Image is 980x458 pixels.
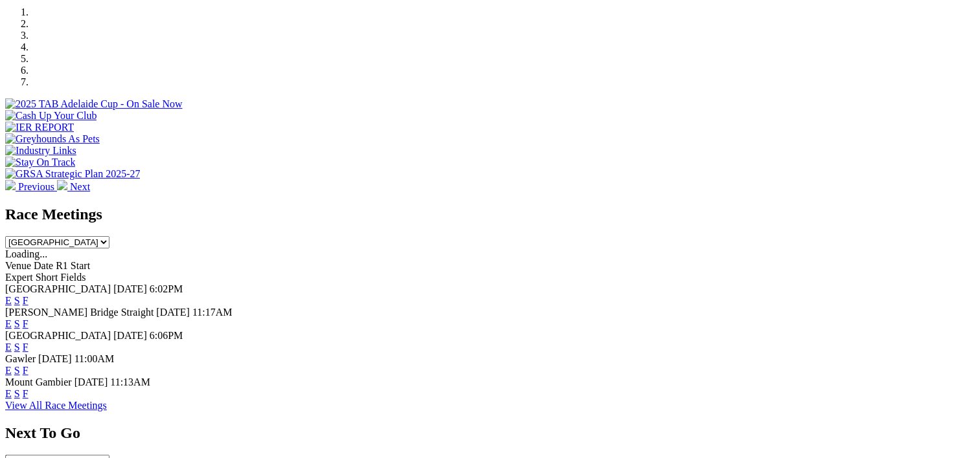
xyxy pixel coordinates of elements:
a: S [14,342,20,353]
span: Date [34,260,53,271]
a: S [14,388,20,399]
a: E [5,388,12,399]
span: 6:06PM [150,330,183,341]
img: chevron-left-pager-white.svg [5,180,16,190]
span: [DATE] [74,376,108,387]
span: 11:13AM [110,376,150,387]
span: [DATE] [113,330,147,341]
span: Next [70,181,90,192]
span: 6:02PM [150,283,183,294]
span: [GEOGRAPHIC_DATA] [5,330,111,341]
a: E [5,365,12,376]
a: E [5,318,12,329]
a: F [23,342,28,353]
img: GRSA Strategic Plan 2025-27 [5,168,140,180]
a: View All Race Meetings [5,400,107,411]
a: S [14,318,20,329]
span: Previous [18,181,54,192]
span: [DATE] [156,307,190,318]
h2: Race Meetings [5,206,975,223]
img: Stay On Track [5,157,75,168]
a: E [5,342,12,353]
a: F [23,318,28,329]
span: 11:00AM [74,353,115,364]
span: [PERSON_NAME] Bridge Straight [5,307,154,318]
span: Fields [60,272,85,283]
img: chevron-right-pager-white.svg [57,180,67,190]
a: E [5,295,12,306]
a: F [23,295,28,306]
img: Greyhounds As Pets [5,133,100,145]
a: S [14,295,20,306]
img: IER REPORT [5,122,74,133]
span: 11:17AM [192,307,233,318]
a: F [23,388,28,399]
h2: Next To Go [5,424,975,442]
span: Venue [5,260,31,271]
span: [DATE] [38,353,72,364]
span: Gawler [5,353,36,364]
span: Short [36,272,58,283]
a: Previous [5,181,57,192]
span: [GEOGRAPHIC_DATA] [5,283,111,294]
a: S [14,365,20,376]
span: Expert [5,272,33,283]
span: Loading... [5,248,47,259]
img: Cash Up Your Club [5,110,97,122]
span: [DATE] [113,283,147,294]
a: F [23,365,28,376]
img: Industry Links [5,145,76,157]
span: R1 Start [56,260,90,271]
span: Mount Gambier [5,376,72,387]
a: Next [57,181,90,192]
img: 2025 TAB Adelaide Cup - On Sale Now [5,98,183,110]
